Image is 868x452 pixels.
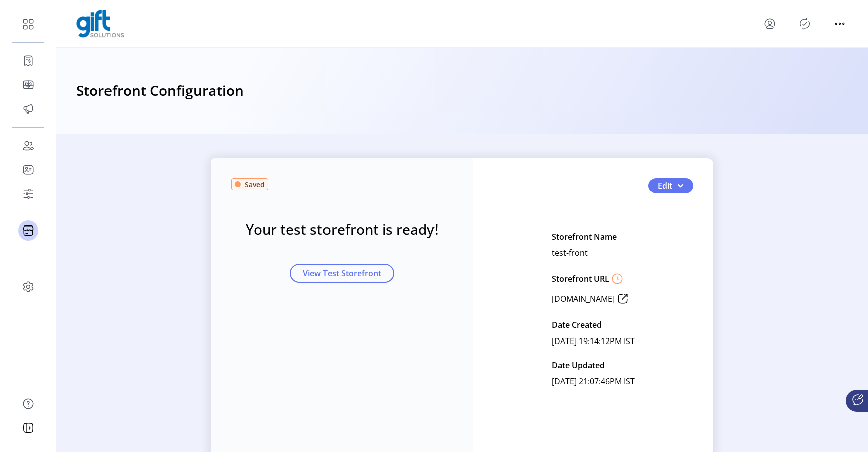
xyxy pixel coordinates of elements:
[658,180,672,192] span: Edit
[552,293,615,305] p: [DOMAIN_NAME]
[76,10,124,38] img: logo
[552,373,635,389] p: [DATE] 21:07:46PM IST
[832,16,848,32] button: menu
[290,264,394,283] button: View Test Storefront
[245,179,265,190] span: Saved
[303,267,381,279] span: View Test Storefront
[797,16,813,32] button: Publisher Panel
[552,333,635,349] p: [DATE] 19:14:12PM IST
[76,80,244,102] h3: Storefront Configuration
[552,357,605,373] p: Date Updated
[552,317,602,333] p: Date Created
[552,245,588,261] p: test-front
[552,273,609,285] p: Storefront URL
[648,178,693,193] button: Edit
[552,229,617,245] p: Storefront Name
[762,16,778,32] button: menu
[246,218,439,240] h3: Your test storefront is ready!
